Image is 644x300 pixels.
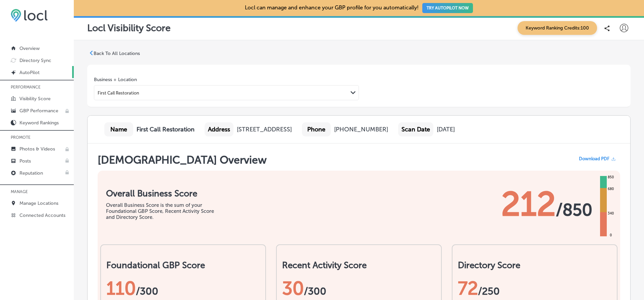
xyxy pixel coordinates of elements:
b: First Call Restoration [137,126,195,133]
h1: [DEMOGRAPHIC_DATA] Overview [98,154,267,167]
h2: Directory Score [458,260,611,271]
div: [PHONE_NUMBER] [334,126,388,133]
span: 212 [501,184,556,224]
p: GBP Performance [19,108,58,114]
div: [STREET_ADDRESS] [237,126,292,133]
p: Overview [19,46,40,51]
div: 110 [106,277,260,299]
p: Visibility Score [19,96,51,102]
img: 6efc1275baa40be7c98c3b36c6bfde44.png [11,9,48,22]
span: Keyword Ranking Credits: 100 [518,21,597,35]
div: First Call Restoration [98,90,139,95]
p: Manage Locations [19,200,58,206]
p: Back To All Locations [94,51,140,56]
span: /250 [478,285,500,297]
div: 680 [606,186,615,192]
p: Connected Accounts [19,213,65,218]
div: Address [205,122,233,136]
span: / 300 [136,285,158,297]
div: Overall Business Score is the sum of your Foundational GBP Score, Recent Activity Score and Direc... [106,202,223,220]
div: 340 [606,211,615,216]
p: Directory Sync [19,58,51,63]
p: Reputation [19,170,43,176]
div: 30 [282,277,436,299]
h1: Overall Business Score [106,188,223,199]
div: 0 [608,233,613,238]
span: Download PDF [579,156,609,161]
p: Posts [19,158,31,164]
div: Scan Date [398,122,433,136]
span: / 850 [556,200,592,220]
button: TRY AUTOPILOT NOW [422,3,473,13]
div: Phone [302,122,331,136]
h2: Foundational GBP Score [106,260,260,271]
p: AutoPilot [19,70,40,75]
h2: Recent Activity Score [282,260,436,271]
label: Business + Location [94,77,137,82]
p: Locl Visibility Score [87,22,171,34]
p: Keyword Rankings [19,120,59,126]
div: Name [104,122,133,136]
p: Photos & Videos [19,146,55,152]
div: 72 [458,277,611,299]
span: /300 [304,285,326,297]
div: [DATE] [437,126,455,133]
div: 850 [606,175,615,180]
